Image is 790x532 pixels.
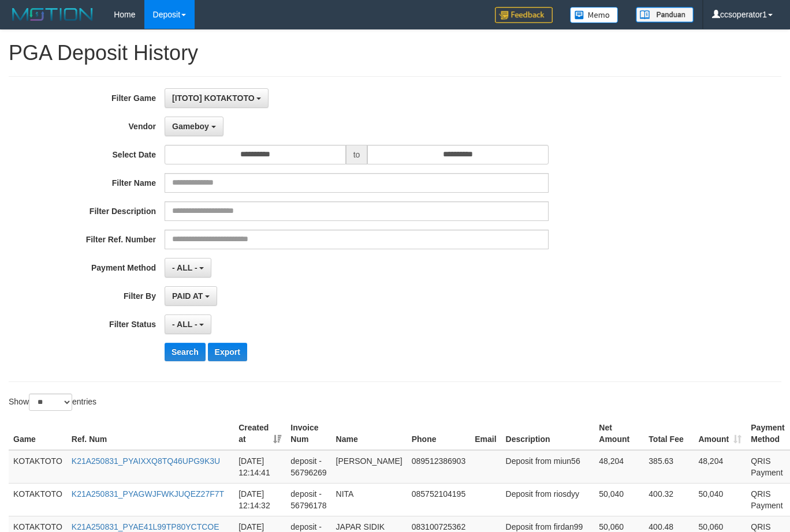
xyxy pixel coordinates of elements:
[172,291,203,301] span: PAID AT
[29,394,72,411] select: Showentries
[67,417,234,450] th: Ref. Num
[746,450,789,484] td: QRIS Payment
[9,6,96,23] img: MOTION_logo.png
[694,450,746,484] td: 48,204
[470,417,501,450] th: Email
[165,314,211,334] button: - ALL -
[165,88,269,108] button: [ITOTO] KOTAKTOTO
[644,450,694,484] td: 385.63
[234,417,286,450] th: Created at: activate to sort column ascending
[501,450,595,484] td: Deposit from miun56
[72,489,224,499] a: K21A250831_PYAGWJFWKJUQEZ27F7T
[9,450,67,484] td: KOTAKTOTO
[72,522,219,531] a: K21A250831_PYAE41L99TP80YCTCOE
[694,417,746,450] th: Amount: activate to sort column ascending
[331,417,407,450] th: Name
[72,456,220,466] a: K21A250831_PYAIXXQ8TQ46UPG9K3U
[165,258,211,278] button: - ALL -
[501,483,595,516] td: Deposit from riosdyy
[694,483,746,516] td: 50,040
[746,483,789,516] td: QRIS Payment
[594,483,644,516] td: 50,040
[594,417,644,450] th: Net Amount
[636,7,694,23] img: panduan.png
[331,483,407,516] td: NITA
[644,417,694,450] th: Total Fee
[234,450,286,484] td: [DATE] 12:14:41
[9,42,781,65] h1: PGA Deposit History
[570,7,618,23] img: Button%20Memo.svg
[501,417,595,450] th: Description
[172,263,197,272] span: - ALL -
[208,343,247,361] button: Export
[407,417,470,450] th: Phone
[644,483,694,516] td: 400.32
[495,7,553,23] img: Feedback.jpg
[407,483,470,516] td: 085752104195
[165,286,217,306] button: PAID AT
[172,320,197,329] span: - ALL -
[9,394,96,411] label: Show entries
[286,450,331,484] td: deposit - 56796269
[172,93,255,103] span: [ITOTO] KOTAKTOTO
[286,417,331,450] th: Invoice Num
[594,450,644,484] td: 48,204
[172,122,209,131] span: Gameboy
[165,343,206,361] button: Search
[331,450,407,484] td: [PERSON_NAME]
[9,417,67,450] th: Game
[346,145,368,164] span: to
[746,417,789,450] th: Payment Method
[407,450,470,484] td: 089512386903
[165,117,223,136] button: Gameboy
[234,483,286,516] td: [DATE] 12:14:32
[286,483,331,516] td: deposit - 56796178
